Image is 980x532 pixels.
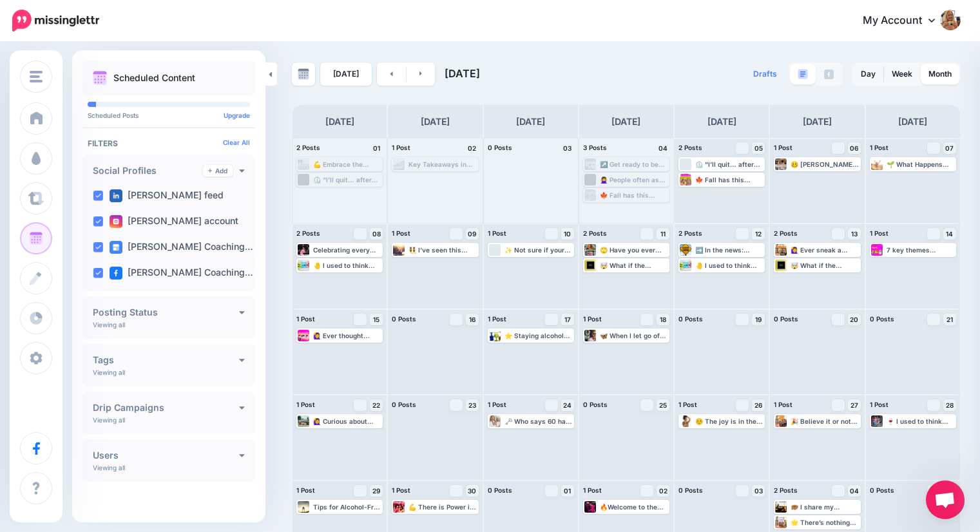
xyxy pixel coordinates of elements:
[203,165,233,176] a: Add
[313,503,381,511] div: Tips for Alcohol-Free Dating Success: ✅ Plan your drinks: Sparkling water, mocktails, or coffee. ...
[408,160,477,168] div: Key Takeaways in this Moderation Myth Episode: 1️⃣ Understand your own definition of "normal" dri...
[488,486,512,494] span: 0 Posts
[921,64,959,84] a: Month
[657,228,669,240] a: 11
[848,314,861,325] a: 20
[466,228,479,240] a: 09
[695,160,764,168] div: ⏲️ "I’ll quit… after the holidays." ⏲️ "I’ll take a break… after my birthday." ⏲️ "I’ll get serio...
[870,401,889,408] span: 1 Post
[870,486,894,494] span: 0 Posts
[678,315,703,323] span: 0 Posts
[373,316,380,323] span: 15
[791,160,859,168] div: 🥴 [PERSON_NAME] shares her personal struggle with attempting moderation after 8 months of being a...
[755,316,762,323] span: 19
[695,261,764,269] div: 🤚 I used to think quitting drinking was about white-knuckling your way through willpower. But the...
[943,142,956,154] a: 07
[754,402,762,408] span: 26
[695,176,764,184] div: 🍁 Fall has this magic energy… 🍁 It’s like nature is whispering, Let go. Begin again. In this podc...
[791,417,859,425] div: 🎉 Believe it or not—you can have fun without alcohol. [PERSON_NAME] swapped wine nights for dance...
[611,114,640,129] h4: [DATE]
[468,488,476,494] span: 30
[848,485,861,497] a: 04
[110,267,122,280] img: facebook-square.png
[372,488,380,494] span: 29
[392,229,410,237] span: 1 Post
[945,145,954,151] span: 07
[466,142,479,154] h4: 02
[392,486,410,494] span: 1 Post
[600,160,668,168] div: ↗️ Get ready to be inspired by [PERSON_NAME]'s courage, mindset, and her dedication to living a l...
[870,229,889,237] span: 1 Post
[678,486,703,494] span: 0 Posts
[745,62,785,86] a: Drafts
[325,114,354,129] h4: [DATE]
[850,402,858,408] span: 27
[370,399,383,411] a: 22
[468,231,476,237] span: 09
[296,401,315,408] span: 1 Post
[564,316,571,323] span: 17
[752,399,765,411] a: 26
[466,485,479,497] a: 30
[370,228,383,240] a: 08
[943,399,956,411] a: 28
[561,485,574,497] a: 01
[93,464,125,471] p: Viewing all
[678,144,702,151] span: 2 Posts
[392,315,416,323] span: 0 Posts
[93,356,239,365] h4: Tags
[296,315,315,323] span: 1 Post
[408,246,477,254] div: 👯‍♀️ I’ve seen this transformation firsthand. Many women, just like you, believed that alcohol he...
[887,160,955,168] div: 🌱 What Happens When You Start Your Alcohol-Free Quest? 🔥This Quest for FIRE inside 🔥 Better sleep...
[678,401,697,408] span: 1 Post
[488,229,506,237] span: 1 Post
[563,402,572,408] span: 24
[313,246,381,254] div: Celebrating every little bit of progress, even when doubt creeps in or you start to feel like it'...
[946,402,954,408] span: 28
[943,228,956,240] a: 14
[791,261,859,269] div: 🤯 What if the reason you can’t stop drinking… isn’t willpower, but a story you’ve been telling yo...
[600,503,668,511] div: 🔥Welcome to the Feel Lit Alcohol Free Podcast, where your hosts, [PERSON_NAME] and [PERSON_NAME],...
[488,144,512,151] span: 0 Posts
[110,189,122,202] img: linkedin-square.png
[320,62,372,86] a: [DATE]
[870,315,894,323] span: 0 Posts
[93,71,107,85] img: calendar.png
[774,315,798,323] span: 0 Posts
[678,229,702,237] span: 2 Posts
[850,316,858,323] span: 20
[946,231,953,237] span: 14
[898,114,927,129] h4: [DATE]
[110,267,253,280] label: [PERSON_NAME] Coaching…
[583,144,607,151] span: 3 Posts
[943,314,956,325] a: 21
[600,176,668,184] div: 🙅‍♀️ People often ask, Do I need to hit rock bottom to change? Nope. You just need awareness, a l...
[774,486,798,494] span: 2 Posts
[884,64,920,84] a: Week
[110,215,122,228] img: instagram-square.png
[752,142,765,154] a: 05
[564,488,571,494] span: 01
[110,241,122,254] img: google_business-square.png
[583,229,607,237] span: 2 Posts
[850,488,859,494] span: 04
[583,486,602,494] span: 1 Post
[754,488,763,494] span: 03
[660,231,666,237] span: 11
[561,142,574,154] h4: 03
[110,189,224,202] label: [PERSON_NAME] feed
[870,144,889,151] span: 1 Post
[848,228,861,240] a: 13
[469,316,476,323] span: 16
[851,231,858,237] span: 13
[850,145,858,151] span: 06
[848,142,861,154] a: 06
[88,112,250,119] p: Scheduled Posts
[466,314,479,325] a: 16
[753,70,777,78] span: Drafts
[850,5,961,37] a: My Account
[93,308,239,317] h4: Posting Status
[110,241,253,254] label: [PERSON_NAME] Coaching…
[313,160,381,168] div: 💪 Embrace the power of self-care: set boundaries, speak up for your needs, and remember there’s n...
[561,399,574,411] a: 24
